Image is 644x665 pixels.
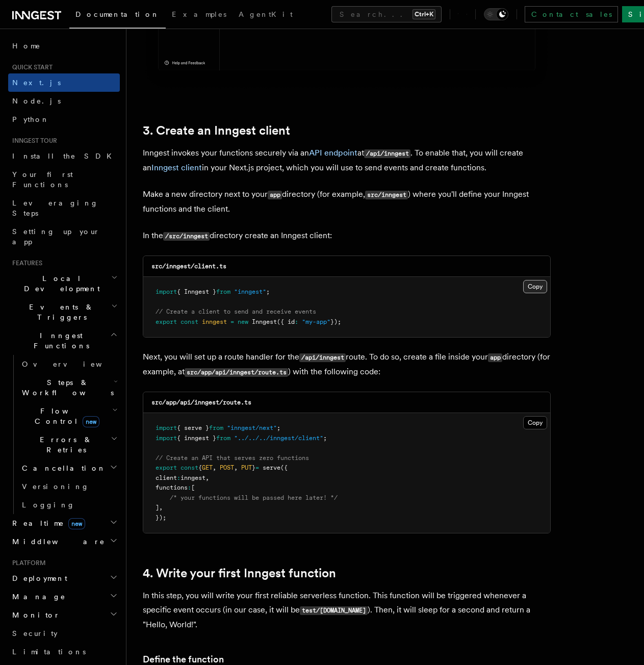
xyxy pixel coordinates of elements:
span: Deployment [8,573,67,583]
a: Contact sales [525,6,618,22]
a: Python [8,110,120,129]
span: } [252,464,255,471]
code: /api/inngest [299,353,346,362]
span: Security [12,629,58,637]
span: , [205,474,209,481]
span: = [255,464,259,471]
span: const [181,318,198,325]
span: new [238,318,248,325]
a: Leveraging Steps [8,194,120,222]
span: inngest [202,318,227,325]
span: ({ id [277,318,295,325]
button: Search...Ctrl+K [331,6,442,22]
kbd: Ctrl+K [413,9,435,19]
a: Logging [18,496,120,514]
div: Inngest Functions [8,355,120,514]
a: Documentation [69,3,166,29]
span: , [234,464,238,471]
span: "inngest/next" [227,424,277,431]
span: { inngest } [177,434,216,442]
span: client [156,474,177,481]
code: src/app/api/inngest/route.ts [185,368,288,377]
button: Manage [8,587,120,606]
a: Home [8,37,120,55]
span: from [216,434,230,442]
code: app [488,353,502,362]
a: 4. Write your first Inngest function [143,566,336,580]
a: Install the SDK [8,147,120,165]
span: { Inngest } [177,288,216,295]
span: // Create an API that serves zero functions [156,454,309,462]
span: "../../../inngest/client" [234,434,323,442]
span: from [209,424,223,431]
span: Versioning [22,482,89,491]
span: Next.js [12,79,61,87]
p: Next, you will set up a route handler for the route. To do so, create a file inside your director... [143,350,551,379]
span: : [177,474,181,481]
button: Realtimenew [8,514,120,532]
span: , [213,464,216,471]
span: serve [263,464,280,471]
a: Limitations [8,643,120,661]
button: Local Development [8,269,120,298]
span: Middleware [8,536,105,547]
span: "my-app" [302,318,330,325]
a: 3. Create an Inngest client [143,123,290,138]
span: Node.js [12,97,61,105]
span: Inngest tour [8,137,57,145]
span: Limitations [12,648,86,656]
p: In the directory create an Inngest client: [143,228,551,243]
a: AgentKit [233,3,299,28]
p: Inngest invokes your functions securely via an at . To enable that, you will create an in your Ne... [143,146,551,175]
span: Leveraging Steps [12,199,98,217]
span: }); [156,514,166,521]
span: { [198,464,202,471]
span: import [156,288,177,295]
a: Examples [166,3,233,28]
span: new [83,416,99,427]
span: Realtime [8,518,85,528]
code: src/inngest [365,191,408,199]
span: ; [323,434,327,442]
button: Inngest Functions [8,326,120,355]
code: src/inngest/client.ts [151,263,226,270]
span: Install the SDK [12,152,118,160]
span: const [181,464,198,471]
code: test/[DOMAIN_NAME] [300,606,368,615]
a: Versioning [18,477,120,496]
span: : [295,318,298,325]
code: src/app/api/inngest/route.ts [151,399,251,406]
a: Inngest client [151,163,202,172]
span: Setting up your app [12,227,100,246]
span: Manage [8,592,66,602]
button: Cancellation [18,459,120,477]
button: Copy [523,280,547,293]
a: Node.js [8,92,120,110]
span: Python [12,115,49,123]
code: /api/inngest [364,149,410,158]
span: Logging [22,501,75,509]
span: POST [220,464,234,471]
a: Security [8,624,120,643]
button: Events & Triggers [8,298,120,326]
span: { serve } [177,424,209,431]
span: Quick start [8,63,53,71]
span: ; [277,424,280,431]
span: Features [8,259,42,267]
span: Documentation [75,10,160,18]
button: Copy [523,416,547,429]
button: Middleware [8,532,120,551]
span: Local Development [8,273,111,294]
a: Setting up your app [8,222,120,251]
button: Steps & Workflows [18,373,120,402]
span: Monitor [8,610,60,620]
p: In this step, you will write your first reliable serverless function. This function will be trigg... [143,589,551,632]
span: export [156,464,177,471]
code: app [268,191,282,199]
span: from [216,288,230,295]
span: Errors & Retries [18,434,111,455]
span: export [156,318,177,325]
span: ] [156,504,159,511]
span: PUT [241,464,252,471]
span: functions [156,484,188,491]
